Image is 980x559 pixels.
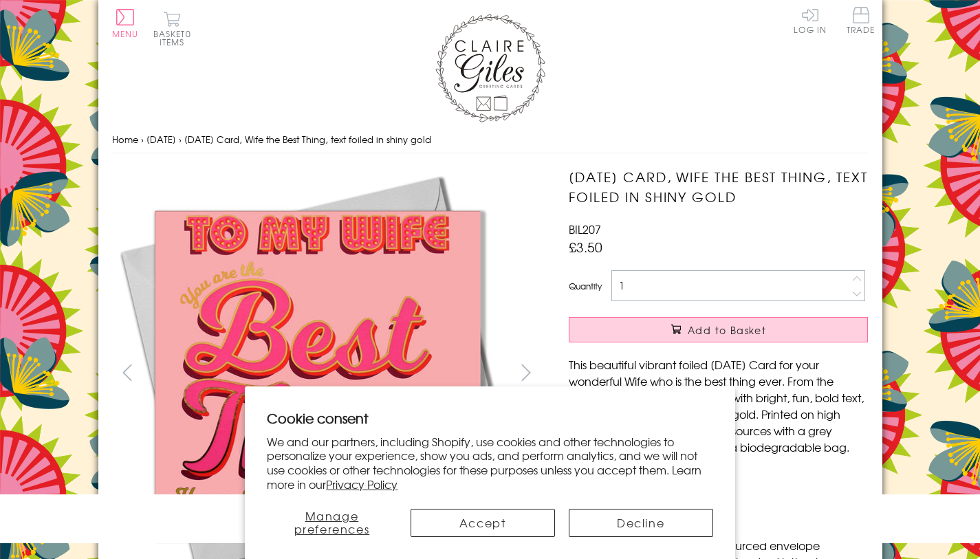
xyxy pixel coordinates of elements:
[510,357,541,388] button: next
[435,14,545,122] img: Claire Giles Greetings Cards
[160,28,191,48] span: 0 items
[267,435,713,492] p: We and our partners, including Shopify, use cookies and other technologies to personalize your ex...
[153,11,191,46] button: Basket0 items
[141,133,144,146] span: ›
[569,356,868,455] p: This beautiful vibrant foiled [DATE] Card for your wonderful Wife who is the best thing ever. Fro...
[112,9,139,38] button: Menu
[267,408,713,428] h2: Cookie consent
[569,280,602,292] label: Quantity
[847,7,875,36] a: Trade
[294,507,370,537] span: Manage preferences
[569,317,868,342] button: Add to Basket
[112,133,138,146] a: Home
[569,237,602,256] span: £3.50
[179,133,182,146] span: ›
[112,28,139,40] span: Menu
[146,133,176,146] a: [DATE]
[847,7,875,34] span: Trade
[112,126,869,154] nav: breadcrumbs
[411,509,555,537] button: Accept
[688,323,766,337] span: Add to Basket
[184,133,431,146] span: [DATE] Card, Wife the Best Thing, text foiled in shiny gold
[267,509,396,537] button: Manage preferences
[569,221,601,237] span: BIL207
[326,476,398,492] a: Privacy Policy
[569,509,713,537] button: Decline
[794,7,827,34] a: Log In
[569,167,868,207] h1: [DATE] Card, Wife the Best Thing, text foiled in shiny gold
[112,357,143,388] button: prev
